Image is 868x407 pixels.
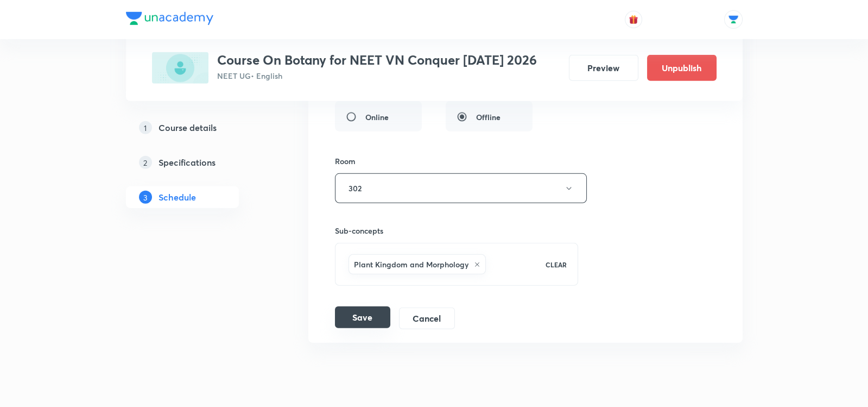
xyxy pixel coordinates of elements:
[335,225,579,236] h6: Sub-concepts
[629,15,638,24] img: avatar
[126,12,213,28] a: Company Logo
[139,191,152,204] p: 3
[139,156,152,169] p: 2
[546,260,567,270] p: CLEAR
[126,152,274,173] a: 2Specifications
[159,121,217,134] h5: Course details
[569,55,638,81] button: Preview
[335,155,356,167] h6: Room
[159,191,196,204] h5: Schedule
[335,306,390,328] button: Save
[126,117,274,139] a: 1Course details
[724,10,743,29] img: Abhishek Singh
[354,259,468,270] h6: Plant Kingdom and Morphology
[399,308,455,329] button: Cancel
[625,11,642,28] button: avatar
[217,52,537,68] h3: Course On Botany for NEET VN Conquer [DATE] 2026
[217,70,537,82] p: NEET UG • English
[126,12,213,25] img: Company Logo
[139,121,152,134] p: 1
[647,55,717,81] button: Unpublish
[335,173,587,203] button: 302
[159,156,216,169] h5: Specifications
[152,52,208,84] img: 2F8E4BD7-3ED6-40F4-A9BC-A18A9A2669B6_plus.png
